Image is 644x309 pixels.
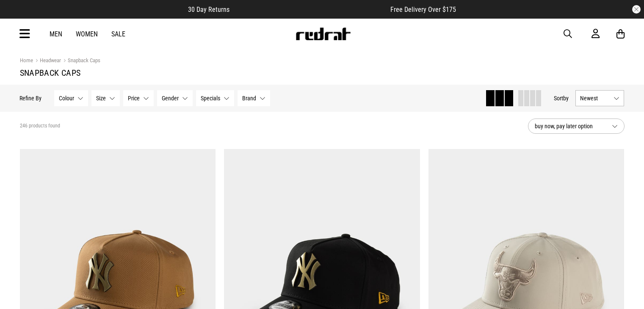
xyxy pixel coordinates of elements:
[246,5,373,14] iframe: Customer reviews powered by Trustpilot
[76,30,98,38] a: Women
[564,95,569,102] span: by
[20,123,60,130] span: 246 products found
[33,57,61,65] a: Headwear
[59,95,75,102] span: Colour
[201,95,221,102] span: Specials
[390,6,456,14] span: Free Delivery Over $175
[61,57,100,65] a: Snapback Caps
[535,121,605,131] span: buy now, pay later option
[238,90,271,106] button: Brand
[576,90,625,106] button: Newest
[124,90,154,106] button: Price
[92,90,120,106] button: Size
[50,30,62,38] a: Men
[580,95,611,102] span: Newest
[295,28,351,40] img: Redrat logo
[20,95,42,102] p: Refine By
[528,119,625,134] button: buy now, pay later option
[162,95,179,102] span: Gender
[158,90,193,106] button: Gender
[20,68,625,78] h1: Snapback Caps
[196,90,235,106] button: Specials
[55,90,88,106] button: Colour
[97,95,106,102] span: Size
[243,95,257,102] span: Brand
[188,6,229,14] span: 30 Day Returns
[111,30,125,38] a: Sale
[554,93,569,103] button: Sortby
[20,57,33,63] a: Home
[128,95,140,102] span: Price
